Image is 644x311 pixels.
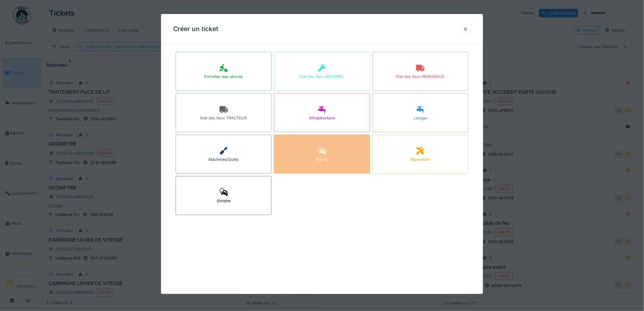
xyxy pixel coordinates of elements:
div: Sinistre [217,198,230,204]
div: Réparation [411,157,430,162]
div: Entretien des abords [204,74,243,80]
div: Etat des lieux MATERIEL [299,74,344,80]
h3: Créer un ticket [173,25,218,33]
div: Etat des lieux TRACTEUR [200,115,247,121]
div: Infrastructure [309,115,334,121]
div: Panne [316,157,328,162]
div: Machines/Outils [208,157,239,162]
div: Lavage [414,115,427,121]
div: Etat des lieux REMORQUE [396,74,445,80]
